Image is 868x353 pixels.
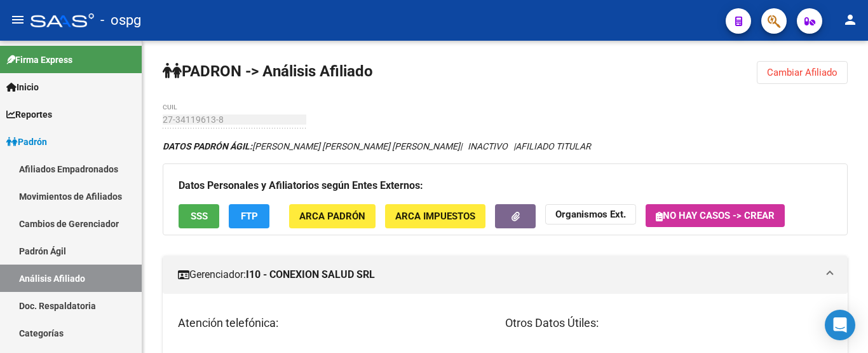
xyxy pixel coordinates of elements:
[163,141,252,151] strong: DATOS PADRÓN ÁGIL:
[545,204,636,224] button: Organismos Ext.
[395,211,475,223] span: ARCA Impuestos
[6,107,52,121] span: Reportes
[163,141,460,151] span: [PERSON_NAME] [PERSON_NAME] [PERSON_NAME]
[646,204,785,227] button: No hay casos -> Crear
[555,209,626,221] strong: Organismos Ext.
[241,211,258,223] span: FTP
[10,12,25,27] mat-icon: menu
[179,204,219,228] button: SSS
[163,62,373,80] strong: PADRON -> Análisis Afiliado
[229,204,269,228] button: FTP
[6,80,39,94] span: Inicio
[179,177,832,195] h3: Datos Personales y Afiliatorios según Entes Externos:
[299,211,365,223] span: ARCA Padrón
[246,268,375,282] strong: I10 - CONEXION SALUD SRL
[178,314,490,332] h3: Atención telefónica:
[767,67,837,78] span: Cambiar Afiliado
[289,204,376,228] button: ARCA Padrón
[191,211,208,223] span: SSS
[178,268,817,282] mat-panel-title: Gerenciador:
[825,310,855,340] div: Open Intercom Messenger
[6,135,47,149] span: Padrón
[843,12,858,27] mat-icon: person
[515,141,591,151] span: AFILIADO TITULAR
[6,53,72,67] span: Firma Express
[385,204,485,228] button: ARCA Impuestos
[656,210,775,221] span: No hay casos -> Crear
[163,256,848,294] mat-expansion-panel-header: Gerenciador:I10 - CONEXION SALUD SRL
[757,61,848,84] button: Cambiar Afiliado
[505,314,832,332] h3: Otros Datos Útiles:
[163,141,591,151] i: | INACTIVO |
[100,6,141,34] span: - ospg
